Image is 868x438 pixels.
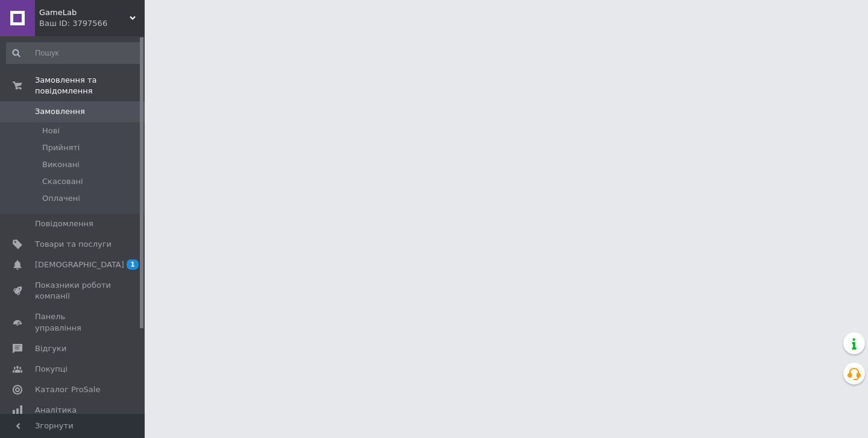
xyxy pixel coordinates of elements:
[35,239,112,250] span: Товари та послуги
[35,106,85,117] span: Замовлення
[35,384,100,395] span: Каталог ProSale
[6,42,142,64] input: Пошук
[42,176,83,187] span: Скасовані
[35,405,77,416] span: Аналітика
[35,218,93,229] span: Повідомлення
[35,259,124,270] span: [DEMOGRAPHIC_DATA]
[35,280,112,302] span: Показники роботи компанії
[42,125,60,136] span: Нові
[35,75,145,97] span: Замовлення та повідомлення
[42,159,80,170] span: Виконані
[39,18,145,29] div: Ваш ID: 3797566
[42,193,80,204] span: Оплачені
[35,364,68,375] span: Покупці
[39,7,130,18] span: GameLab
[42,142,80,153] span: Прийняті
[35,343,66,354] span: Відгуки
[127,259,139,270] span: 1
[35,311,112,333] span: Панель управління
